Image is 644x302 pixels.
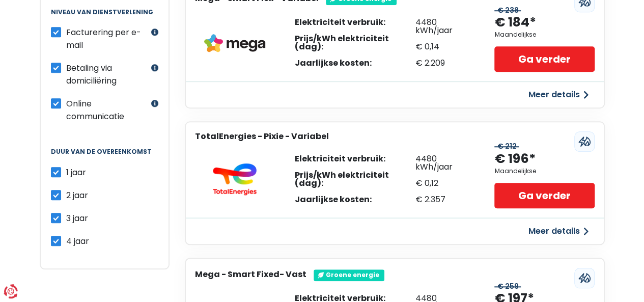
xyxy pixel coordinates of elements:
div: € 184* [494,14,536,31]
span: 3 jaar [66,212,88,224]
div: Jaarlijkse kosten: [295,196,415,204]
label: Online communicatie [66,97,149,123]
div: Prijs/kWh elektriciteit (dag): [295,35,415,51]
div: € 212 [494,142,519,151]
div: Prijs/kWh elektriciteit (dag): [295,171,415,187]
legend: Duur van de overeenkomst [51,148,158,166]
a: Ga verder [494,183,594,208]
div: 4480 kWh/jaar [415,18,474,35]
div: Groene energie [314,269,384,281]
div: € 238 [494,6,521,15]
div: € 2.357 [415,196,474,204]
img: TotalEnergies [204,163,265,196]
div: Jaarlijkse kosten: [295,59,415,67]
div: € 259 [494,282,521,291]
div: Maandelijkse [494,31,536,38]
div: € 2.209 [415,59,474,67]
div: € 0,14 [415,43,474,51]
h3: TotalEnergies - Pixie - Variabel [195,131,329,141]
span: 2 jaar [66,189,88,201]
button: Meer details [522,86,595,104]
h3: Mega - Smart Fixed- Vast [195,269,306,279]
span: 1 jaar [66,167,86,178]
div: € 0,12 [415,179,474,187]
div: € 196* [494,151,535,168]
img: Mega [204,34,265,52]
div: 4480 kWh/jaar [415,155,474,171]
label: Betaling via domiciliëring [66,62,149,87]
span: 4 jaar [66,235,89,247]
div: Maandelijkse [494,168,536,175]
div: Elektriciteit verbruik: [295,18,415,26]
button: Meer details [522,222,595,240]
legend: Niveau van dienstverlening [51,9,158,26]
div: Elektriciteit verbruik: [295,155,415,163]
a: Ga verder [494,46,594,72]
label: Facturering per e-mail [66,26,149,51]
